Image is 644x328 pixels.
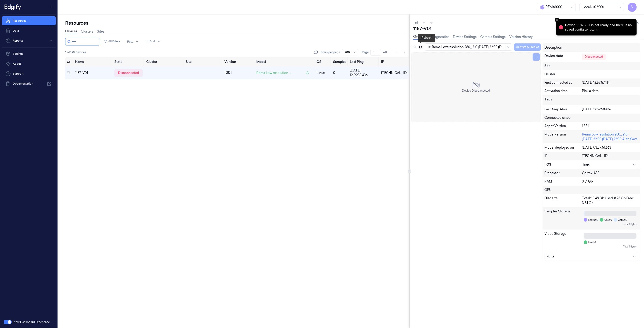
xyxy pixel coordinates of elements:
[547,162,583,167] div: OS
[113,57,144,66] th: State
[545,231,582,250] div: Video Storage
[582,107,638,112] div: [DATE] 12:59:58.436
[321,50,340,54] p: Rows per page
[545,54,582,60] div: Device state
[545,160,638,169] button: OSlinux
[224,71,253,75] div: 1.35.1
[584,245,637,248] div: Total: 1 Bytes
[65,50,86,54] span: 1 of 193 Devices
[2,49,56,58] a: Settings
[545,89,582,93] div: Activation time
[628,3,637,12] button: V
[73,57,113,66] th: Name
[255,57,315,66] th: Model
[545,252,638,261] button: Ports
[582,124,638,128] div: 1.35.1
[315,57,332,66] th: OS
[2,26,56,35] a: Data
[257,71,291,75] span: Rema Low resolution ...
[114,69,143,76] div: disconnected
[348,57,380,66] th: Last Ping
[413,34,427,40] a: Overview
[582,80,638,85] div: [DATE] 12:59:57.114
[545,145,582,150] div: Model deployed on
[545,209,582,228] div: Samples Storage
[565,23,633,32] div: Device 1187-V01 is not ready and there is no saved config to return.
[618,218,627,222] span: Active: 0
[582,132,638,142] div: Rema Low resolution 280_210 [DATE] 22:30 [DATE] 22:30 Auto Save
[462,89,490,93] span: Device Disconnected
[97,29,104,34] a: Sites
[582,196,638,205] div: Total: 13.48 Gb Used: 8.93 Gb Free: 3.84 Gb
[144,57,184,66] th: Cluster
[582,89,598,93] span: Pick a date
[332,57,348,66] th: Samples
[65,29,77,34] a: Devices
[545,115,638,120] div: Connected since
[75,71,111,75] div: 1187-V01
[588,241,596,244] span: Used: 0
[350,68,378,78] div: [DATE] 12:59:58.436
[604,218,612,222] span: Used: 0
[413,21,420,25] span: 1 of 1
[545,72,638,77] div: Cluster
[545,171,582,176] div: Processor
[48,3,56,11] button: Toggle Navigation
[383,50,390,54] span: of 1
[81,29,93,34] a: Clusters
[545,107,582,112] div: Last Keep Alive
[545,179,582,184] div: RAM
[545,64,638,68] div: Site
[582,145,638,150] div: [DATE] 03:27:51.663
[2,16,56,25] a: Resources
[509,35,533,39] a: Version History
[555,18,559,22] button: Close toast
[184,57,223,66] th: Site
[545,188,638,192] div: GPU
[333,71,346,75] div: 0
[545,124,582,128] div: Agent Version
[480,35,506,39] a: Camera Settings
[2,59,56,68] button: About
[394,49,408,55] nav: pagination
[379,57,409,66] th: IP
[540,5,545,10] span: R e
[2,69,56,78] a: Support
[582,54,606,60] div: Disconnected
[582,171,638,176] div: Cortex-A55
[223,57,255,66] th: Version
[381,71,408,75] div: [TECHNICAL_ID]
[545,80,582,85] div: First connected at
[545,154,582,158] div: IP
[453,35,477,39] a: Device Settings
[545,132,582,142] div: Model version
[102,38,122,45] button: All Filters
[2,79,56,88] a: Documentation
[362,50,369,54] span: Page
[582,162,636,167] div: linux
[2,36,56,45] button: Reports
[584,223,637,226] div: Total: 1 Bytes
[65,20,409,26] div: Resources
[582,154,638,158] div: [TECHNICAL_ID]
[588,218,598,222] span: Locked: 0
[547,254,636,259] div: Ports
[545,97,582,103] div: Tags
[431,35,449,39] a: Diagnostics
[582,179,638,184] div: 3.81 Gb
[545,45,582,50] div: Description
[545,196,582,205] div: Disc size
[413,25,640,32] div: 1187-V01
[317,71,330,75] p: linux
